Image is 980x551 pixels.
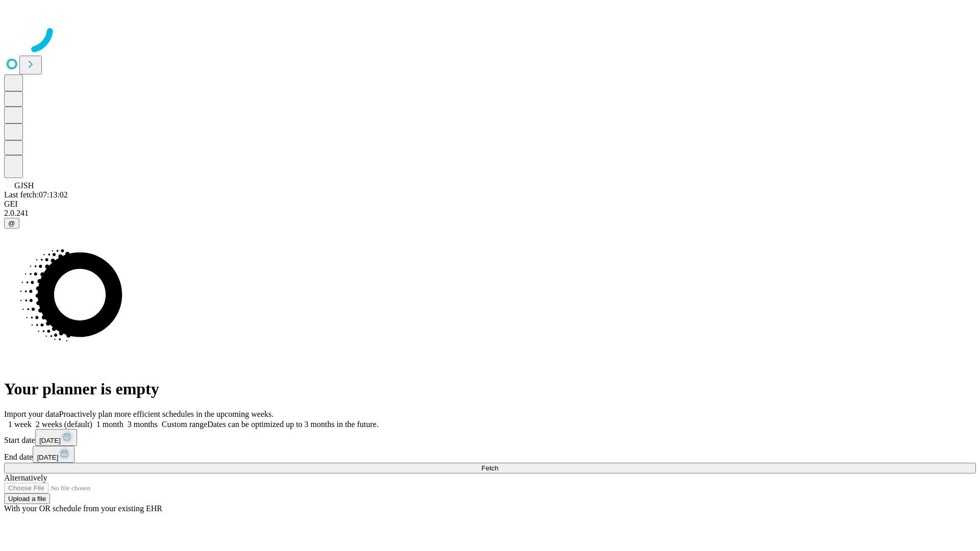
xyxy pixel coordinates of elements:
[35,429,77,446] button: [DATE]
[4,429,976,446] div: Start date
[4,463,976,473] button: Fetch
[4,504,162,513] span: With your OR schedule from your existing EHR
[39,437,61,444] span: [DATE]
[37,454,58,461] span: [DATE]
[4,473,47,482] span: Alternatively
[8,219,15,227] span: @
[162,420,207,429] span: Custom range
[4,209,976,218] div: 2.0.241
[4,446,976,463] div: End date
[4,493,50,504] button: Upload a file
[4,218,19,229] button: @
[207,420,378,429] span: Dates can be optimized up to 3 months in the future.
[59,410,274,418] span: Proactively plan more efficient schedules in the upcoming weeks.
[8,420,32,429] span: 1 week
[36,420,92,429] span: 2 weeks (default)
[4,410,59,418] span: Import your data
[481,464,498,472] span: Fetch
[128,420,158,429] span: 3 months
[14,181,34,190] span: GJSH
[96,420,124,429] span: 1 month
[4,190,68,199] span: Last fetch: 07:13:02
[4,199,976,209] div: GEI
[33,446,75,463] button: [DATE]
[4,380,976,398] h1: Your planner is empty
